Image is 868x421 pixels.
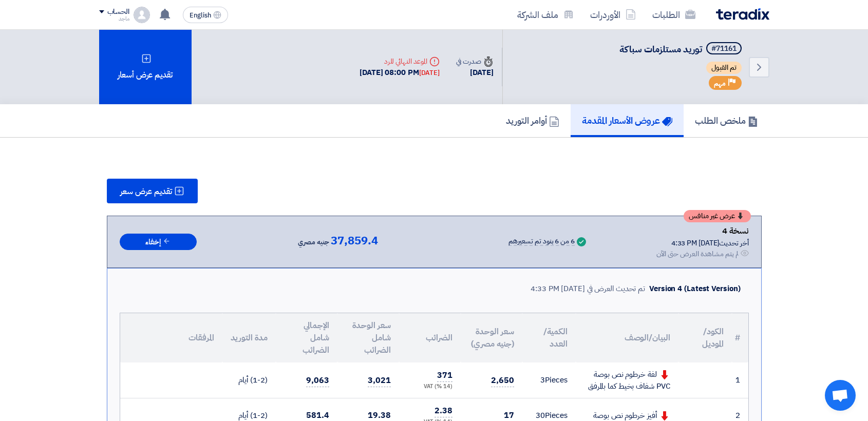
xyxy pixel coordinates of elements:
div: تقديم عرض أسعار [99,30,192,104]
span: 37,859.4 [331,235,378,247]
h5: عروض الأسعار المقدمة [582,114,672,126]
td: Pieces [522,362,576,398]
th: المرفقات [120,313,222,362]
button: تقديم عرض سعر [107,179,198,203]
div: #71161 [711,45,737,52]
span: 2.38 [435,405,452,417]
th: سعر الوحدة شامل الضرائب [337,313,399,362]
a: عروض الأسعار المقدمة [571,104,684,137]
div: (14 %) VAT [407,382,452,391]
span: 3 [540,374,545,386]
a: ملخص الطلب [684,104,769,137]
span: 9,063 [306,374,329,387]
div: الحساب [107,8,129,16]
a: أوامر التوريد [495,104,571,137]
th: سعر الوحدة (جنيه مصري) [461,313,522,362]
a: الطلبات [644,3,704,27]
span: تقديم عرض سعر [120,187,172,196]
button: English [183,7,228,23]
div: ماجد [99,16,129,22]
div: Version 4 (Latest Version) [649,283,740,295]
h5: توريد مستلزمات سباكة [619,42,744,56]
span: 30 [536,410,545,421]
div: نسخة 4 [656,224,749,238]
th: # [732,313,748,362]
a: الأوردرات [582,3,644,27]
div: صدرت في [456,56,493,67]
th: الكود/الموديل [678,313,732,362]
div: الموعد النهائي للرد [360,56,440,67]
button: إخفاء [120,234,197,251]
a: ملف الشركة [509,3,582,27]
td: 1 [732,362,748,398]
a: Open chat [825,380,856,411]
span: جنيه مصري [298,236,329,248]
div: لفة خرطوم نص بوصة PVC شفاف بخيط كما بالمرفق [584,369,670,392]
th: الضرائب [399,313,461,362]
h5: أوامر التوريد [506,114,559,126]
h5: ملخص الطلب [695,114,758,126]
div: [DATE] [456,67,493,79]
div: [DATE] 08:00 PM [360,67,440,79]
span: English [190,12,211,19]
th: الإجمالي شامل الضرائب [276,313,337,362]
span: 2,650 [491,374,514,387]
img: Teradix logo [716,8,769,20]
img: profile_test.png [134,7,150,23]
div: لم يتم مشاهدة العرض حتى الآن [656,248,739,259]
span: تم القبول [706,62,742,74]
div: أخر تحديث [DATE] 4:33 PM [656,238,749,248]
span: توريد مستلزمات سباكة [619,42,702,56]
span: 371 [437,369,452,382]
span: عرض غير منافس [689,213,735,220]
td: (1-2) أيام [222,362,276,398]
div: [DATE] [419,68,440,78]
span: 3,021 [368,374,391,387]
div: تم تحديث العرض في [DATE] 4:33 PM [531,283,645,295]
th: مدة التوريد [222,313,276,362]
div: 6 من 6 بنود تم تسعيرهم [508,238,575,246]
th: الكمية/العدد [522,313,576,362]
span: مهم [714,79,726,88]
th: البيان/الوصف [576,313,678,362]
